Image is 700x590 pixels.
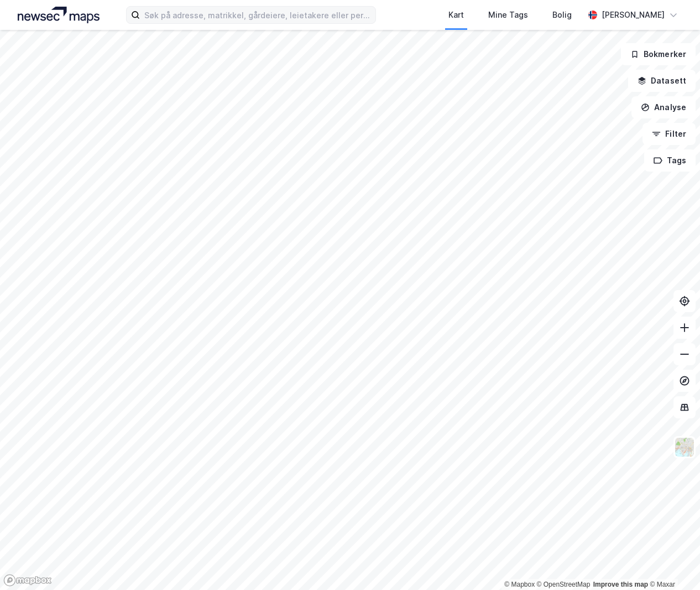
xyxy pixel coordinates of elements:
img: Z [674,437,695,458]
input: Søk på adresse, matrikkel, gårdeiere, leietakere eller personer [140,7,375,23]
a: Mapbox homepage [3,574,52,587]
button: Tags [644,149,696,172]
button: Filter [642,123,696,145]
button: Bokmerker [621,43,696,65]
div: [PERSON_NAME] [602,8,665,22]
div: Kart [448,8,464,22]
img: logo.a4113a55bc3d86da70a041830d287a7e.svg [18,7,100,23]
button: Datasett [628,70,696,92]
a: Mapbox [504,581,535,588]
div: Mine Tags [488,8,528,22]
div: Bolig [552,8,572,22]
iframe: Chat Widget [645,537,700,590]
button: Analyse [631,96,696,118]
a: OpenStreetMap [537,581,591,588]
a: Improve this map [593,581,648,588]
